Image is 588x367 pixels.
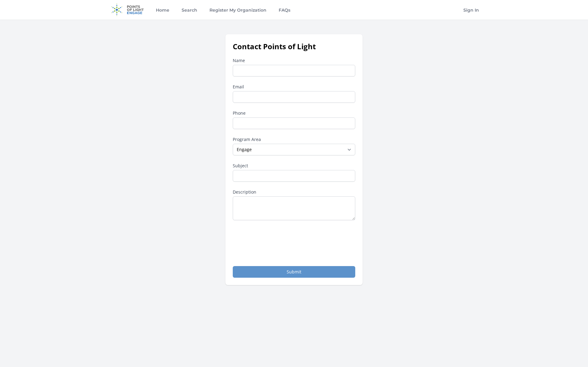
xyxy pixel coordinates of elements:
[233,144,355,155] select: Program Area
[233,189,355,195] label: Description
[233,266,355,278] button: Submit
[233,57,355,64] label: Name
[233,110,355,116] label: Phone
[233,84,355,90] label: Email
[233,42,355,51] h1: Contact Points of Light
[233,228,326,251] iframe: reCAPTCHA
[233,163,355,169] label: Subject
[233,136,355,143] label: Program Area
